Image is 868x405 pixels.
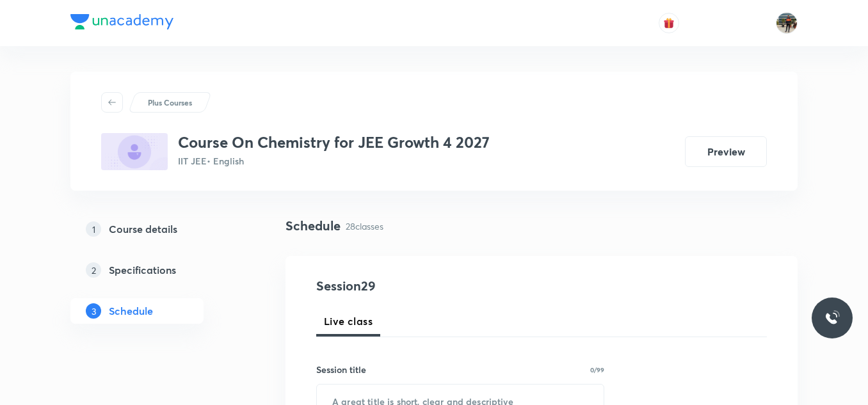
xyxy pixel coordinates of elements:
p: Plus Courses [148,97,192,108]
h4: Schedule [285,216,341,235]
h5: Specifications [109,262,176,278]
h5: Course details [109,221,177,237]
a: 1Course details [70,216,245,242]
a: 2Specifications [70,257,245,283]
img: Company Logo [70,14,173,29]
img: Shrikanth Reddy [776,12,798,34]
h6: Session title [316,363,366,376]
button: avatar [659,13,679,33]
img: avatar [663,17,675,29]
a: Company Logo [70,14,173,33]
h3: Course On Chemistry for JEE Growth 4 2027 [178,133,490,152]
p: 2 [86,262,101,278]
p: IIT JEE • English [178,154,490,168]
h5: Schedule [109,303,153,319]
p: 3 [86,303,101,319]
button: Preview [685,136,767,167]
img: 88D8E891-2304-4B3D-B4A2-359CFEF8BC5A_plus.png [101,133,168,170]
img: ttu [824,310,840,326]
p: 1 [86,221,101,237]
h4: Session 29 [316,276,550,296]
span: Live class [324,314,373,329]
p: 0/99 [590,367,604,373]
p: 28 classes [346,219,383,233]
